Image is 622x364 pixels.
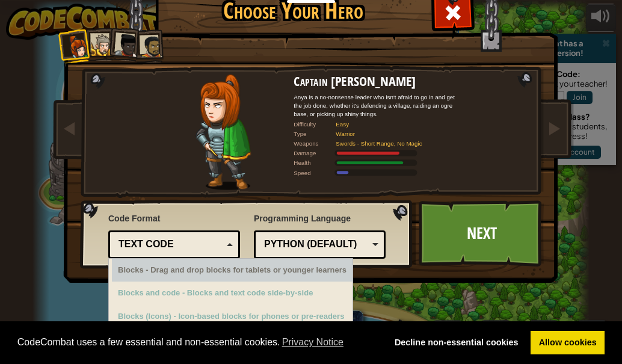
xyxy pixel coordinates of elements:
[294,168,336,177] div: Speed
[294,129,336,138] div: Type
[336,139,454,147] div: Swords - Short Range, No Magic
[531,331,605,355] a: allow cookies
[294,74,462,88] h2: Captain [PERSON_NAME]
[112,305,353,329] div: Only Supported in CodeCombat Junior
[196,74,251,190] img: captain-pose.png
[132,29,165,63] li: Alejandro the Duelist
[254,212,386,224] span: Programming Language
[386,331,526,355] a: deny cookies
[336,120,454,128] div: Easy
[58,28,93,64] li: Captain Anya Weston
[294,120,336,128] div: Difficulty
[119,238,223,251] div: Text code
[294,149,336,158] div: Damage
[294,149,462,158] div: Deals 120% of listed Warrior weapon damage.
[294,139,336,147] div: Weapons
[264,238,368,251] div: Python (Default)
[112,282,353,305] div: Only Supported in CodeCombat Junior
[294,93,462,118] div: Anya is a no-nonsense leader who isn't afraid to go in and get the job done, whether it's defendi...
[17,333,377,351] span: CodeCombat uses a few essential and non-essential cookies.
[336,129,454,138] div: Warrior
[294,159,336,167] div: Health
[294,168,462,177] div: Moves at 6 meters per second.
[112,259,353,282] div: Only Supported in CodeCombat Junior
[419,200,544,267] a: Next
[84,28,116,61] li: Sir Tharin Thunderfist
[280,333,346,351] a: learn more about cookies
[294,159,462,167] div: Gains 140% of listed Warrior armor health.
[107,26,143,62] li: Lady Ida Justheart
[80,200,416,269] img: language-selector-background.png
[108,212,240,224] span: Code Format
